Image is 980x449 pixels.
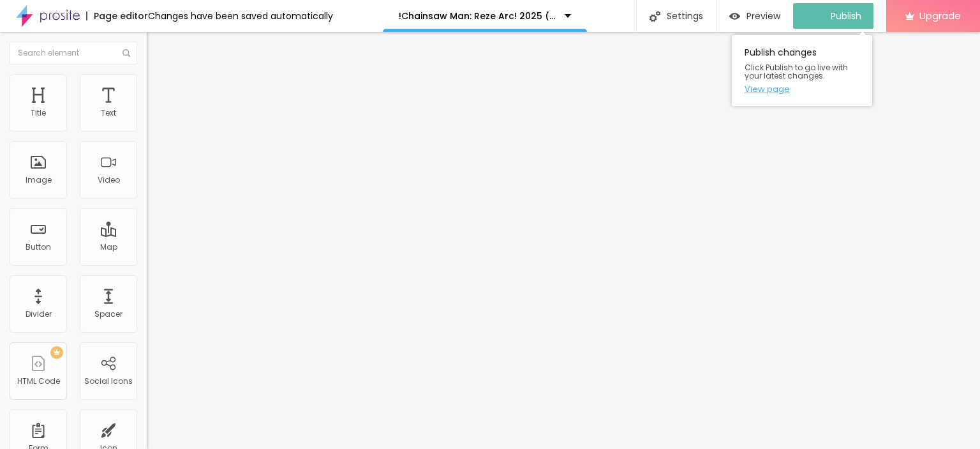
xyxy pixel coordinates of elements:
[26,243,51,252] div: Button
[147,32,980,449] iframe: Editor
[650,11,660,22] img: Icone
[831,11,861,21] span: Publish
[26,176,52,185] div: Image
[31,109,46,118] div: Title
[101,109,116,118] div: Text
[98,176,120,185] div: Video
[745,85,859,93] a: View page
[17,377,60,386] div: HTML Code
[729,11,740,22] img: view-1.svg
[84,377,133,386] div: Social Icons
[148,11,333,20] div: Changes have been saved automatically
[745,63,859,80] span: Click Publish to go live with your latest changes.
[122,49,130,57] img: Icone
[86,11,148,20] div: Page editor
[732,35,872,106] div: Publish changes
[26,310,52,319] div: Divider
[716,3,793,29] button: Preview
[919,10,961,21] span: Upgrade
[399,11,555,20] p: !Chainsaw Man: Reze Arc! 2025 (FullMovie) Download Mp4moviez 1080p, 720p, 480p & HD English/Hindi
[100,243,117,252] div: Map
[746,11,780,21] span: Preview
[793,3,873,29] button: Publish
[94,310,122,319] div: Spacer
[10,42,137,65] input: Search element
